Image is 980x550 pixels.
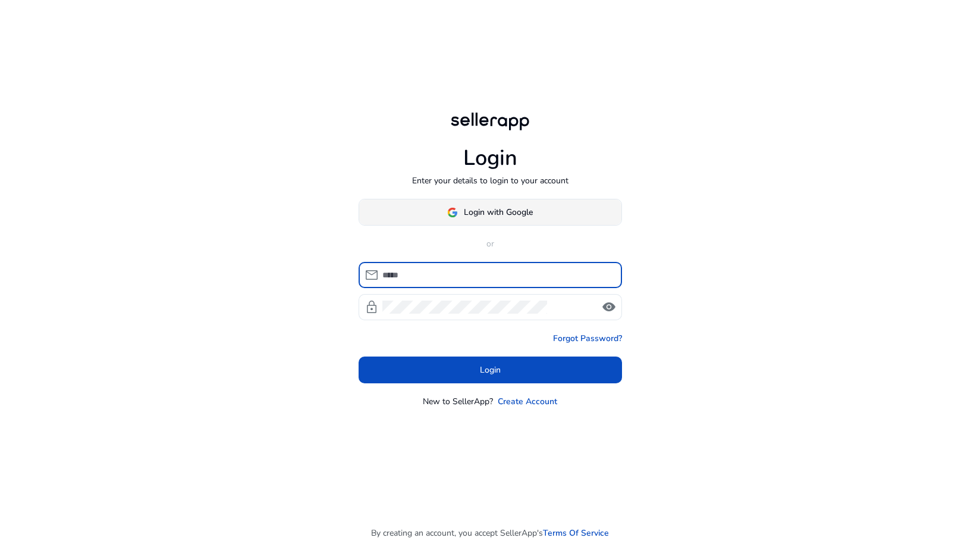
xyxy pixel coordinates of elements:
span: Login [480,364,501,376]
p: New to SellerApp? [423,395,493,408]
a: Create Account [498,395,557,408]
a: Forgot Password? [553,332,622,345]
span: visibility [602,300,616,314]
p: or [359,237,622,250]
span: lock [365,300,379,314]
img: google-logo.svg [447,207,458,218]
h1: Login [463,145,517,171]
a: Terms Of Service [543,527,609,539]
button: Login with Google [359,199,622,226]
span: Login with Google [464,206,533,218]
p: Enter your details to login to your account [412,174,568,187]
span: mail [365,268,379,282]
button: Login [359,357,622,383]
